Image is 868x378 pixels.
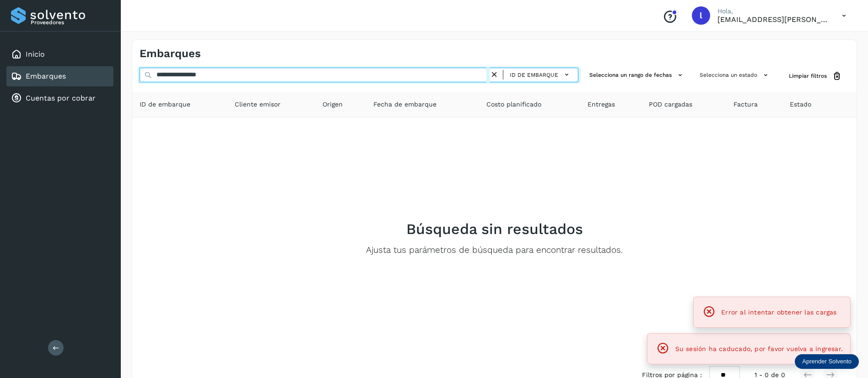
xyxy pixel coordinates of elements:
p: Ajusta tus parámetros de búsqueda para encontrar resultados. [366,245,623,256]
p: lauraamalia.castillo@xpertal.com [717,15,827,24]
a: Embarques [26,72,66,80]
button: Selecciona un estado [696,68,774,83]
a: Inicio [26,50,45,59]
span: ID de embarque [140,100,190,109]
div: Cuentas por cobrar [6,88,113,108]
p: Hola, [717,7,827,15]
a: Cuentas por cobrar [26,94,96,102]
span: Error al intentar obtener las cargas [721,309,836,316]
span: Cliente emisor [235,100,280,109]
div: Embarques [6,66,113,86]
span: Origen [323,100,343,109]
button: Limpiar filtros [782,68,849,85]
span: Estado [790,100,811,109]
h4: Embarques [140,47,201,60]
div: Aprender Solvento [795,354,859,369]
span: Su sesión ha caducado, por favor vuelva a ingresar. [675,345,843,352]
span: Costo planificado [486,100,541,109]
span: POD cargadas [649,100,692,109]
span: Entregas [588,100,615,109]
div: Inicio [6,44,113,64]
h2: Búsqueda sin resultados [406,220,583,238]
button: ID de embarque [507,68,574,81]
p: Aprender Solvento [802,358,852,365]
button: Selecciona un rango de fechas [586,68,689,83]
span: Limpiar filtros [789,72,827,80]
span: ID de embarque [510,71,558,79]
span: Fecha de embarque [373,100,437,109]
span: Factura [733,100,758,109]
p: Proveedores [31,19,110,26]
